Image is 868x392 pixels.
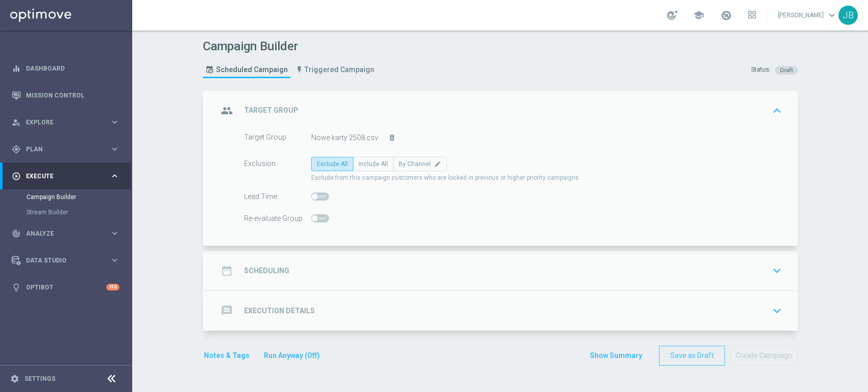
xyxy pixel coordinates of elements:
div: Status: [751,66,771,75]
div: +10 [106,284,119,290]
div: Analyze [12,229,110,238]
span: Draft [780,67,793,74]
i: keyboard_arrow_up [769,103,785,118]
span: Scheduled Campaign [216,66,288,74]
button: delete_forever [387,133,397,149]
button: Save as Draft [659,346,725,366]
div: Re-evaluate Group [244,212,311,226]
div: Campaign Builder [26,189,131,205]
div: Stream Builder [26,205,131,220]
a: Triggered Campaign [293,61,377,78]
i: keyboard_arrow_down [769,303,785,318]
i: keyboard_arrow_right [110,144,119,154]
button: equalizer Dashboard [11,64,120,73]
h2: Scheduling [244,266,289,276]
div: Nowe karty 2508.csv [311,132,378,142]
div: Target Group [244,130,311,145]
span: Analyze [26,231,110,237]
div: group Target Group keyboard_arrow_up [218,101,786,120]
span: Exclude from this campaign customers who are locked in previous or higher priority campaigns. [311,174,580,182]
i: keyboard_arrow_right [110,117,119,127]
div: Lead Time [244,190,311,204]
a: Dashboard [26,55,119,82]
div: Dashboard [12,55,119,82]
button: gps_fixed Plan keyboard_arrow_right [11,145,120,153]
i: keyboard_arrow_down [769,263,785,278]
span: Explore [26,119,110,125]
a: Settings [24,376,55,382]
span: Include All [358,160,388,168]
a: Scheduled Campaign [203,61,290,78]
div: Data Studio [12,256,110,265]
button: keyboard_arrow_down [768,261,786,280]
div: Exclusion [244,157,311,171]
colored-tag: Draft [775,66,798,74]
i: settings [10,374,19,383]
span: Exclude All [317,160,348,168]
i: gps_fixed [12,145,21,154]
i: message [218,302,236,320]
button: Run Anyway (Off) [263,349,321,362]
button: person_search Explore keyboard_arrow_right [11,118,120,126]
button: Mission Control [11,91,120,100]
div: Optibot [12,274,119,301]
span: Execute [26,173,110,179]
div: Execute [12,172,110,181]
button: Notes & Tags [203,349,251,362]
i: equalizer [12,64,21,73]
i: play_circle_outline [12,172,21,181]
h1: Campaign Builder [203,39,379,54]
i: edit [434,160,441,168]
span: Plan [26,146,110,152]
i: track_changes [12,229,21,238]
span: Triggered Campaign [305,66,374,74]
span: school [693,10,704,21]
h2: Target Group [244,106,298,115]
button: Create Campaign [730,346,798,366]
button: play_circle_outline Execute keyboard_arrow_right [11,172,120,180]
i: date_range [218,262,236,280]
i: group [218,102,236,120]
a: Mission Control [26,82,119,109]
a: Optibot [26,274,106,301]
div: date_range Scheduling keyboard_arrow_down [218,261,786,280]
h2: Execution Details [244,306,315,316]
span: keyboard_arrow_down [826,10,837,21]
div: Plan [12,145,110,154]
i: keyboard_arrow_right [110,255,119,265]
button: track_changes Analyze keyboard_arrow_right [11,230,120,238]
span: By Channel [399,160,431,168]
a: [PERSON_NAME]keyboard_arrow_down [777,8,839,23]
a: Stream Builder [26,208,106,216]
button: Data Studio keyboard_arrow_right [11,256,120,265]
div: JB [839,6,858,25]
span: Data Studio [26,257,110,264]
i: lightbulb [12,283,21,292]
button: keyboard_arrow_down [768,301,786,320]
button: keyboard_arrow_up [768,101,786,120]
i: delete_forever [388,134,396,142]
button: Show Summary [589,350,643,362]
div: message Execution Details keyboard_arrow_down [218,301,786,320]
i: person_search [12,118,21,127]
button: lightbulb Optibot +10 [11,283,120,291]
div: Explore [12,118,110,127]
i: keyboard_arrow_right [110,171,119,181]
a: Campaign Builder [26,193,106,201]
i: keyboard_arrow_right [110,228,119,238]
div: Mission Control [12,82,119,109]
